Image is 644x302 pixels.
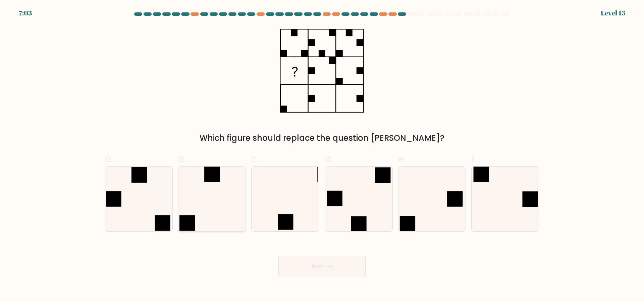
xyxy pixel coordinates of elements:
span: e. [398,153,406,166]
span: b. [178,153,186,166]
div: Which figure should replace the question [PERSON_NAME]? [109,132,535,144]
span: c. [251,153,259,166]
span: a. [105,153,113,166]
span: d. [325,153,333,166]
div: 7:03 [19,8,32,18]
button: Next [278,256,366,277]
span: f. [471,153,476,166]
div: Level 13 [601,8,625,18]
